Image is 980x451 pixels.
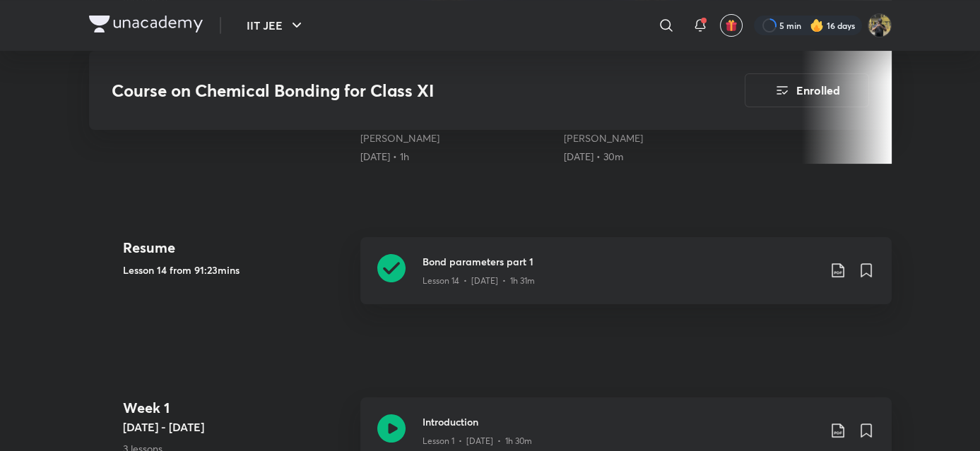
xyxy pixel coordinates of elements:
a: Company Logo [89,16,203,36]
h5: [DATE] - [DATE] [123,419,349,435]
img: avatar [725,19,738,32]
div: 12th Jun • 1h [360,150,553,164]
img: Company Logo [89,16,203,32]
a: [PERSON_NAME] [564,131,643,145]
div: 19th Jun • 30m [564,150,756,164]
button: avatar [720,14,743,37]
img: streak [810,18,824,32]
h3: Course on Chemical Bonding for Class XI [112,80,665,101]
div: Piyush Maheshwari [564,131,756,145]
img: KRISH JINDAL [868,13,892,37]
button: Enrolled [745,73,869,107]
h3: Bond parameters part 1 [423,254,818,269]
h4: Week 1 [123,397,349,419]
a: [PERSON_NAME] [360,131,439,145]
button: IIT JEE [238,11,314,40]
h5: Lesson 14 from 91:23mins [123,263,349,277]
p: Lesson 1 • [DATE] • 1h 30m [423,435,532,447]
p: Lesson 14 • [DATE] • 1h 31m [423,275,535,287]
div: Piyush Maheshwari [360,131,553,145]
h4: Resume [123,237,349,258]
h3: Introduction [423,414,818,429]
a: Bond parameters part 1Lesson 14 • [DATE] • 1h 31m [360,237,892,321]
